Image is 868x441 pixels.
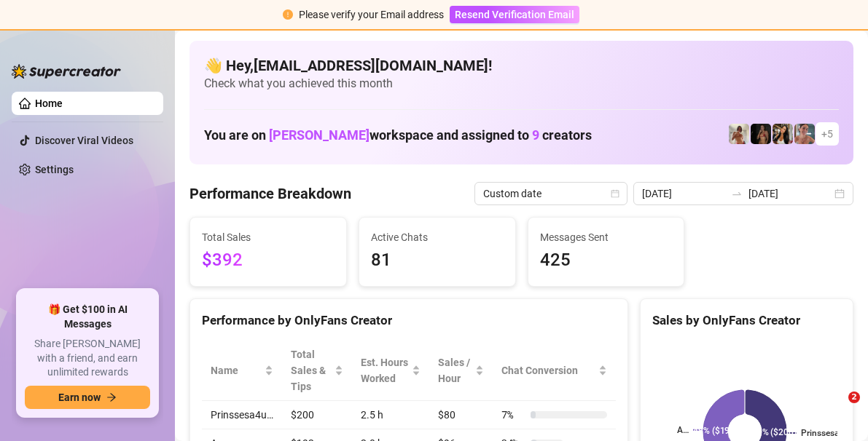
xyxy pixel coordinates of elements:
[283,9,293,20] span: exclamation-circle
[106,392,117,402] span: arrow-right
[204,76,839,92] span: Check what you achieved this month
[821,126,833,142] span: + 5
[455,9,574,20] span: Resend Verification Email
[25,303,150,331] span: 🎁 Get $100 in AI Messages
[748,186,832,202] input: End date
[501,407,525,423] span: 7 %
[731,188,743,199] span: to
[438,354,472,386] span: Sales / Hour
[677,425,689,435] text: A…
[801,428,856,438] text: Prinssesa4u…
[540,229,673,245] span: Messages Sent
[731,188,743,199] span: swap-right
[204,55,839,76] h4: 👋 Hey, [EMAIL_ADDRESS][DOMAIN_NAME] !
[202,401,282,429] td: Prinssesa4u…
[371,229,504,245] span: Active Chats
[189,183,351,204] h4: Performance Breakdown
[773,124,793,144] img: AD
[483,183,619,204] span: Custom date
[269,127,370,143] span: [PERSON_NAME]
[352,401,429,429] td: 2.5 h
[532,127,539,143] span: 9
[291,346,332,394] span: Total Sales & Tips
[202,247,335,274] span: $392
[202,229,335,245] span: Total Sales
[25,386,150,409] button: Earn nowarrow-right
[12,64,121,79] img: logo-BBDzfeDw.svg
[611,189,619,198] span: calendar
[751,124,771,144] img: D
[35,135,133,146] a: Discover Viral Videos
[818,392,853,426] iframe: Intercom live chat
[652,311,841,330] div: Sales by OnlyFans Creator
[58,392,101,403] span: Earn now
[202,311,616,330] div: Performance by OnlyFans Creator
[35,164,74,175] a: Settings
[848,392,860,403] span: 2
[429,401,493,429] td: $80
[493,341,616,401] th: Chat Conversion
[211,362,262,378] span: Name
[501,362,595,378] span: Chat Conversion
[282,401,352,429] td: $200
[25,337,150,380] span: Share [PERSON_NAME] with a friend, and earn unlimited rewards
[371,247,504,274] span: 81
[794,124,815,144] img: YL
[204,127,592,143] h1: You are on workspace and assigned to creators
[450,6,579,23] button: Resend Verification Email
[540,247,673,274] span: 425
[429,341,493,401] th: Sales / Hour
[282,341,352,401] th: Total Sales & Tips
[361,354,409,386] div: Est. Hours Worked
[202,341,282,401] th: Name
[729,124,749,144] img: Green
[35,98,63,109] a: Home
[642,186,725,202] input: Start date
[299,7,444,23] div: Please verify your Email address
